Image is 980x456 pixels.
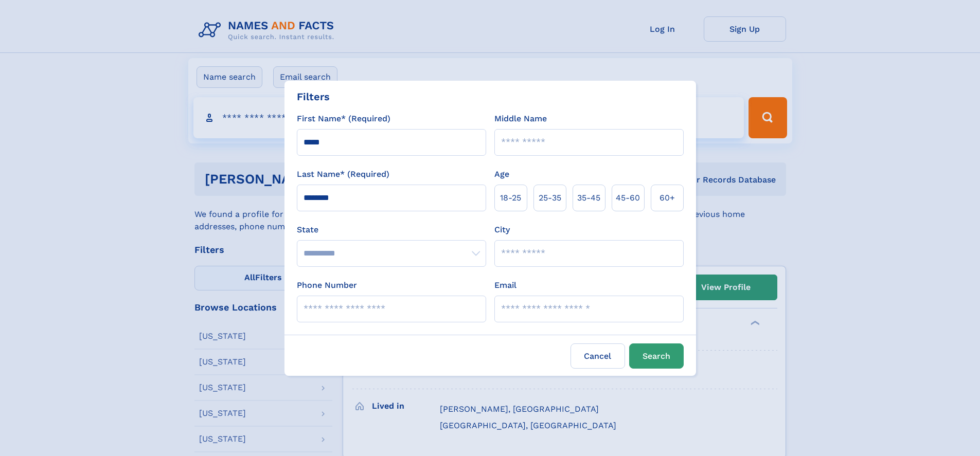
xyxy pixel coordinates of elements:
[571,343,625,369] label: Cancel
[494,279,516,291] label: Email
[297,113,390,125] label: First Name* (Required)
[577,192,600,204] span: 35‑45
[616,192,640,204] span: 45‑60
[494,224,510,236] label: City
[660,192,675,204] span: 60+
[629,343,684,369] button: Search
[297,168,389,180] label: Last Name* (Required)
[500,192,521,204] span: 18‑25
[539,192,561,204] span: 25‑35
[494,168,509,180] label: Age
[494,113,547,125] label: Middle Name
[297,279,357,291] label: Phone Number
[297,89,330,104] div: Filters
[297,224,486,236] label: State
